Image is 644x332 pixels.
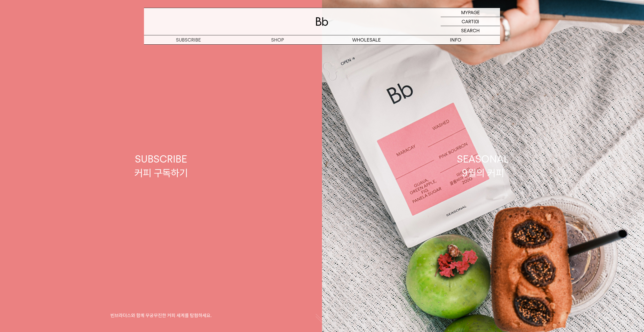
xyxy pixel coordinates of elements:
[134,152,188,180] div: SUBSCRIBE 커피 구독하기
[316,17,328,26] img: 로고
[233,35,322,44] a: SHOP
[411,35,500,44] p: INFO
[462,17,474,26] p: CART
[144,35,233,44] a: SUBSCRIBE
[322,35,411,44] p: WHOLESALE
[441,8,500,17] a: MYPAGE
[474,17,479,26] p: (0)
[461,26,480,35] p: SEARCH
[441,17,500,26] a: CART (0)
[457,152,509,180] div: SEASONAL 9월의 커피
[461,8,480,17] p: MYPAGE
